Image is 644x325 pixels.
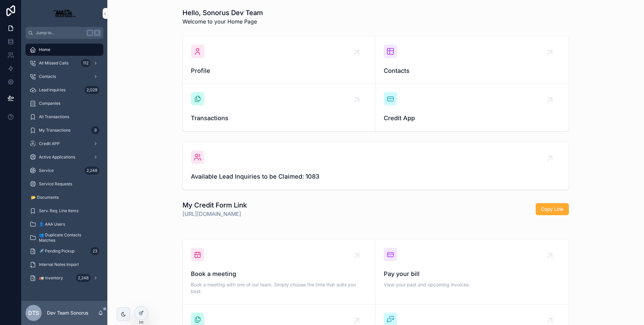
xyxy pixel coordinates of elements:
a: 👤 AAA Users [25,218,103,230]
a: Transactions [183,84,376,131]
a: ✈️ Pending Pickup23 [25,245,103,257]
a: Contacts [25,71,103,83]
h1: My Credit Form Link [182,200,247,210]
img: App logo [50,8,79,19]
a: Service2,248 [25,165,103,177]
a: 📂 Documents [25,191,103,203]
span: Internal Notes Import [39,262,79,267]
span: Lead Inquiries [39,87,65,93]
button: Jump to...K [25,27,103,39]
span: Active Applications [39,154,75,160]
a: Home [25,44,103,56]
a: Credit App [376,84,569,131]
a: All Transactions [25,111,103,123]
a: Contacts [376,37,569,84]
span: Service Requests [39,181,72,187]
p: Dev Team Sonorus [47,310,88,316]
div: 23 [91,247,99,255]
div: scrollable content [21,39,107,293]
span: ✈️ Pending Pickup [39,248,74,254]
span: Contacts [39,74,56,79]
a: [URL][DOMAIN_NAME] [182,210,247,218]
span: 🚛 Inventory [39,275,63,281]
span: 📂 Documents [31,195,59,200]
a: Credit APP [25,138,103,150]
span: Contacts [384,66,560,76]
span: 👤 AAA Users [39,222,65,227]
div: 2,029 [85,86,99,94]
a: Internal Notes Import [25,259,103,271]
span: Book a meeting [191,269,367,279]
span: Pay your bill [384,269,560,279]
a: Lead Inquiries2,029 [25,84,103,96]
a: My Transactions9 [25,124,103,136]
span: Service [39,168,54,173]
a: Active Applications [25,151,103,163]
a: Available Lead Inquiries to be Claimed: 1083 [183,142,569,189]
span: Book a meeting with one of our team. Simply choose the time that suits you best. [191,281,367,295]
a: 🚛 Inventory2,248 [25,272,103,284]
div: 9 [91,126,99,134]
div: 2,248 [85,167,99,175]
a: 👥 Duplicate Contacts Matches [25,232,103,244]
span: DTS [28,309,39,317]
span: My Transactions [39,128,70,133]
div: 2,248 [76,274,91,282]
a: Service Requests [25,178,103,190]
span: Profile [191,66,367,76]
span: All Transactions [39,114,69,120]
a: Serv. Req. Line Items [25,205,103,217]
span: Companies [39,101,60,106]
span: Available Lead Inquiries to be Claimed: 1083 [191,172,560,181]
a: Companies [25,97,103,109]
span: 👥 Duplicate Contacts Matches [39,232,97,243]
a: All Missed Calls112 [25,57,103,69]
span: Serv. Req. Line Items [39,208,78,214]
span: View your past and upcoming invoices. [384,281,560,288]
a: Book a meetingBook a meeting with one of our team. Simply choose the time that suits you best. [183,240,376,305]
h1: Hello, Sonorus Dev Team [182,8,263,17]
span: Home [39,47,50,52]
span: Credit App [384,113,560,123]
span: K [95,30,100,36]
a: Profile [183,37,376,84]
span: Credit APP [39,141,60,146]
span: Welcome to your Home Page [182,17,263,26]
span: All Missed Calls [39,60,68,66]
span: Transactions [191,113,367,123]
button: Copy Link [536,203,569,215]
div: 112 [81,59,91,67]
span: Jump to... [36,30,84,36]
a: Pay your billView your past and upcoming invoices. [376,240,569,305]
span: Copy Link [541,206,563,213]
